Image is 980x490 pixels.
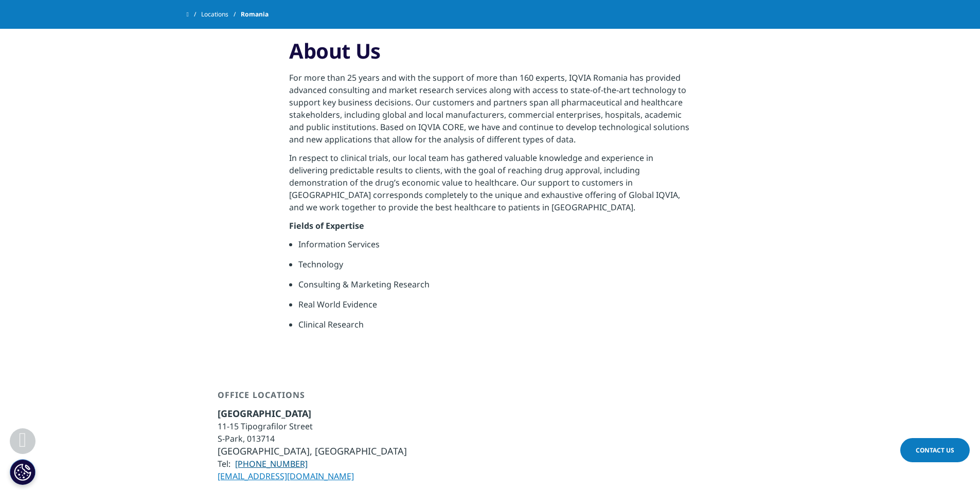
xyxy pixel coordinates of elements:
button: Setări cookie-uri [10,459,35,485]
span: Tel: [218,458,230,469]
a: [PHONE_NUMBER] [235,458,308,469]
a: [EMAIL_ADDRESS][DOMAIN_NAME] [218,470,354,482]
li: S-Park, 013714 [218,432,407,445]
h3: About Us [289,38,691,71]
p: For more than 25 years and with the support of more than 160 experts, IQVIA Romania has provided ... [289,71,691,152]
a: Locations [201,5,241,24]
li: Consulting & Marketing Research [298,278,691,298]
span: [GEOGRAPHIC_DATA], [GEOGRAPHIC_DATA] [218,445,407,457]
span: Romania [241,5,269,24]
li: 11-15 Tipografilor Street [218,420,407,432]
strong: Fields of Expertise [289,220,364,231]
li: Technology [298,258,691,278]
p: In respect to clinical trials, our local team has gathered valuable knowledge and experience in d... [289,152,691,220]
div: Office Locations [218,390,407,407]
li: Information Services [298,238,691,258]
li: Clinical Research [298,318,691,338]
li: Real World Evidence [298,298,691,318]
span: [GEOGRAPHIC_DATA] [218,407,311,420]
a: Contact Us [900,438,970,462]
span: Contact Us [916,446,954,455]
